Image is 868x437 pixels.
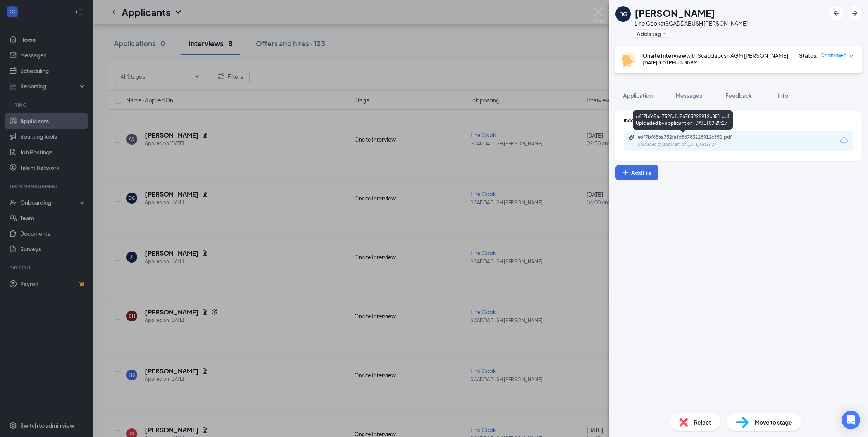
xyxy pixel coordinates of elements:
span: down [849,54,854,59]
div: e6f7bf656a752fafd86783228912c851.pdf [638,134,746,140]
svg: ArrowLeftNew [832,9,841,18]
div: Indeed Resume [624,117,853,124]
svg: Plus [663,31,667,36]
span: Reject [694,418,711,427]
svg: Paperclip [629,134,635,140]
div: DG [619,10,627,18]
span: Info [778,92,788,99]
span: Application [623,92,653,99]
span: Confirmed [820,52,847,59]
div: e6f7bf656a752fafd86783228912c851.pdf Uploaded by applicant on [DATE] 09:29:27 [633,110,733,130]
svg: Download [839,136,849,145]
div: with Scaddabush AGM [PERSON_NAME] [642,52,788,59]
svg: Plus [622,169,630,176]
button: ArrowLeftNew [829,6,843,20]
button: PlusAdd a tag [635,29,669,38]
div: Status : [799,52,818,59]
div: [DATE] 3:00 PM - 3:30 PM [642,59,788,66]
div: Line Cook at SCADDABUSH [PERSON_NAME] [635,19,748,27]
button: Add FilePlus [615,165,658,180]
a: Paperclipe6f7bf656a752fafd86783228912c851.pdfUploaded by applicant on [DATE] 09:29:27 [629,134,754,148]
button: ArrowRight [848,6,862,20]
div: Uploaded by applicant on [DATE] 09:29:27 [638,142,754,148]
span: Messages [676,92,702,99]
div: Open Intercom Messenger [842,411,860,429]
span: Move to stage [755,418,792,427]
b: Onsite Interview [642,52,686,59]
h1: [PERSON_NAME] [635,6,715,19]
span: Feedback [725,92,752,99]
svg: ArrowRight [850,9,859,18]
